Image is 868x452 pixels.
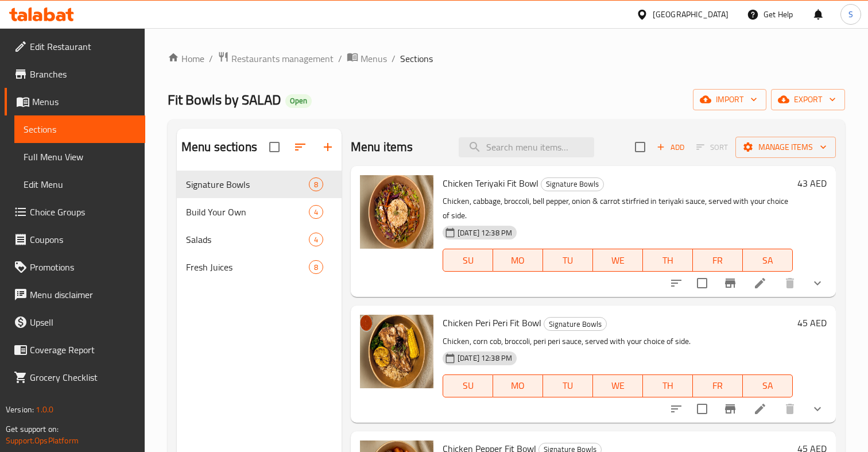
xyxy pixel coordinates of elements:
button: WE [593,374,643,397]
p: Chicken, corn cob, broccoli, peri peri sauce, served with your choice of side. [443,334,793,349]
span: Signature Bowls [186,177,309,191]
span: [DATE] 12:38 PM [453,353,517,364]
span: WE [598,252,638,269]
span: 4 [309,234,323,245]
span: TU [548,252,588,269]
div: Salads4 [177,226,342,253]
div: Fresh Juices8 [177,253,342,281]
span: Select all sections [262,135,286,159]
span: Select to update [690,271,714,295]
div: Open [285,94,312,108]
button: sort-choices [662,395,690,423]
button: import [693,89,766,110]
span: Edit Restaurant [30,40,136,53]
div: Signature Bowls8 [177,171,342,198]
button: FR [693,374,743,397]
span: Branches [30,67,136,81]
span: Promotions [30,260,136,274]
button: Add section [314,133,342,161]
img: Chicken Teriyaki Fit Bowl [360,175,433,249]
span: Coupons [30,233,136,246]
span: MO [498,252,538,269]
span: Select section [628,135,652,159]
span: Choice Groups [30,205,136,219]
button: MO [493,249,543,272]
a: Home [168,52,204,65]
span: export [780,92,836,107]
span: Build Your Own [186,205,309,219]
a: Branches [5,60,145,88]
a: Coverage Report [5,336,145,364]
span: Salads [186,233,309,246]
div: items [309,260,323,274]
button: Manage items [735,137,836,158]
span: Select to update [690,397,714,421]
a: Edit Restaurant [5,33,145,60]
div: Signature Bowls [544,317,607,331]
span: TH [648,252,688,269]
span: Select section first [689,138,735,156]
span: WE [598,377,638,394]
button: SU [443,374,493,397]
button: sort-choices [662,269,690,297]
button: FR [693,249,743,272]
div: Signature Bowls [541,177,604,191]
a: Menus [5,88,145,115]
span: Signature Bowls [541,177,603,191]
span: TU [548,377,588,394]
span: Menus [32,95,136,109]
a: Upsell [5,308,145,336]
a: Edit Menu [14,171,145,198]
a: Edit menu item [753,276,767,290]
a: Promotions [5,253,145,281]
button: TU [543,249,593,272]
button: export [771,89,845,110]
span: 8 [309,262,323,273]
span: Sections [24,122,136,136]
span: Chicken Teriyaki Fit Bowl [443,175,538,192]
button: SU [443,249,493,272]
a: Coupons [5,226,145,253]
svg: Show Choices [811,402,824,416]
a: Full Menu View [14,143,145,171]
button: WE [593,249,643,272]
a: Choice Groups [5,198,145,226]
a: Restaurants management [218,51,334,66]
svg: Show Choices [811,276,824,290]
span: Full Menu View [24,150,136,164]
span: Menus [361,52,387,65]
span: FR [697,252,738,269]
nav: Menu sections [177,166,342,285]
button: Branch-specific-item [716,269,744,297]
div: [GEOGRAPHIC_DATA] [653,8,728,21]
button: TH [643,374,693,397]
span: FR [697,377,738,394]
span: MO [498,377,538,394]
span: import [702,92,757,107]
span: Menu disclaimer [30,288,136,302]
a: Edit menu item [753,402,767,416]
a: Grocery Checklist [5,364,145,391]
span: Edit Menu [24,177,136,191]
span: S [848,8,853,21]
li: / [209,52,213,65]
h6: 45 AED [797,315,827,331]
span: Upsell [30,315,136,329]
span: Restaurants management [231,52,334,65]
span: Fresh Juices [186,260,309,274]
span: Get support on: [6,422,59,436]
li: / [338,52,342,65]
button: show more [804,395,831,423]
span: [DATE] 12:38 PM [453,227,517,238]
span: TH [648,377,688,394]
span: SA [747,377,788,394]
div: Build Your Own4 [177,198,342,226]
span: SU [448,252,489,269]
li: / [392,52,396,65]
button: SA [743,249,793,272]
span: Sort sections [286,133,314,161]
span: SA [747,252,788,269]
